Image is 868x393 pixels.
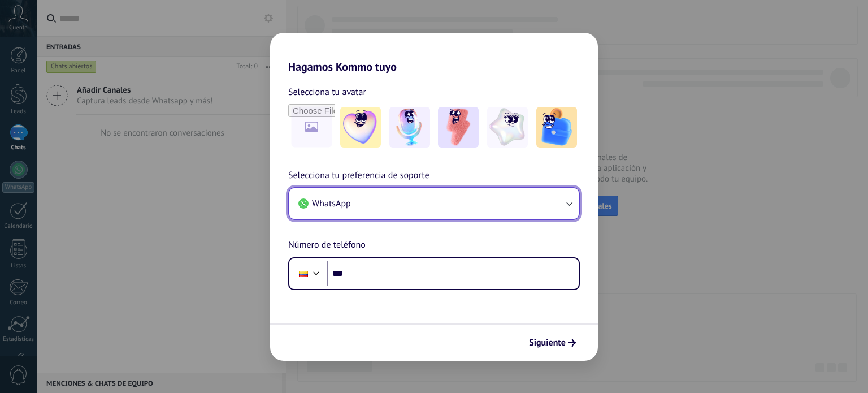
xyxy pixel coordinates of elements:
[270,33,598,74] h2: Hagamos Kommo tuyo
[288,238,366,253] span: Número de teléfono
[524,333,581,352] button: Siguiente
[536,107,577,148] img: -5.jpeg
[288,169,429,183] span: Selecciona tu preferencia de soporte
[288,85,366,100] span: Selecciona tu avatar
[293,262,314,286] div: Colombia: + 57
[312,198,351,209] span: WhatsApp
[438,107,479,148] img: -3.jpeg
[529,339,566,347] span: Siguiente
[389,107,430,148] img: -2.jpeg
[289,188,579,219] button: WhatsApp
[487,107,528,148] img: -4.jpeg
[340,107,381,148] img: -1.jpeg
